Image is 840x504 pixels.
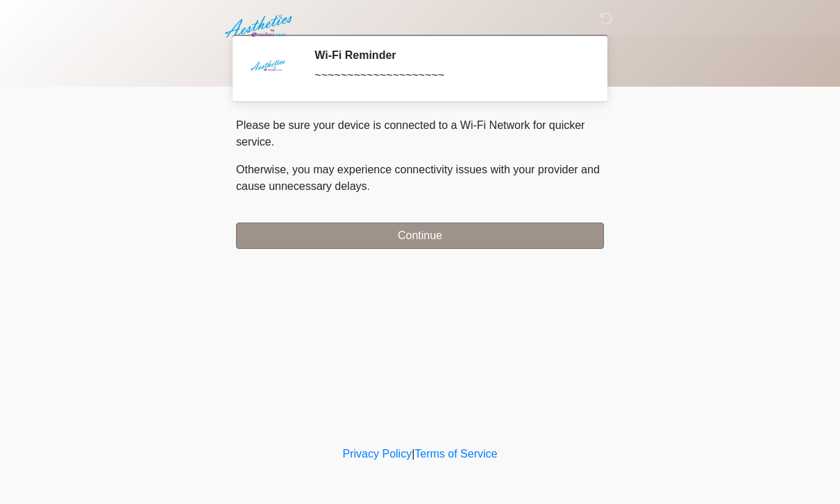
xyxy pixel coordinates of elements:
[314,49,583,62] h2: Wi-Fi Reminder
[246,49,288,90] img: Agent Avatar
[236,223,604,249] button: Continue
[412,448,414,460] a: |
[414,448,497,460] a: Terms of Service
[367,180,370,192] span: .
[343,448,412,460] a: Privacy Policy
[236,162,604,195] p: Otherwise, you may experience connectivity issues with your provider and cause unnecessary delays
[222,10,298,42] img: Aesthetics by Emediate Cure Logo
[314,67,583,84] div: ~~~~~~~~~~~~~~~~~~~~
[236,117,604,150] p: Please be sure your device is connected to a Wi-Fi Network for quicker service.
